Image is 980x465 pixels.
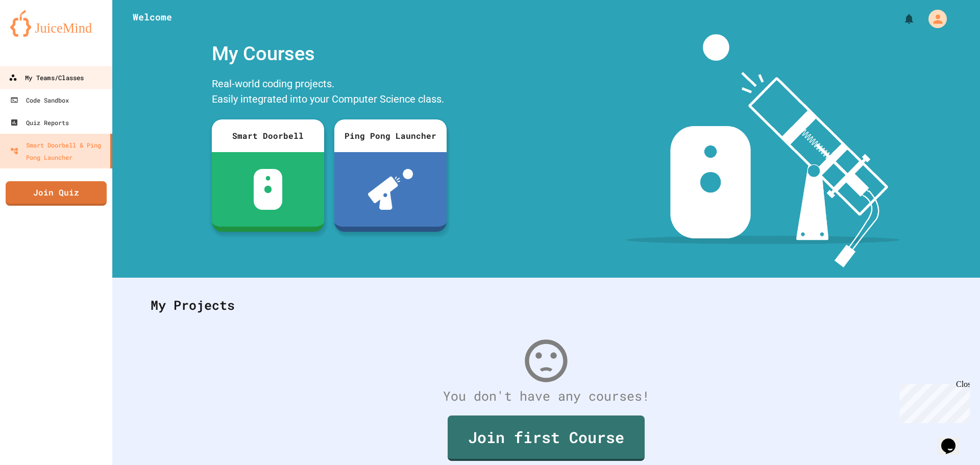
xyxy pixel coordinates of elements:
[207,34,452,74] div: My Courses
[448,415,645,461] a: Join first Course
[10,10,102,37] img: logo-orange.svg
[334,119,447,152] div: Ping Pong Launcher
[10,116,69,129] div: Quiz Reports
[10,139,106,163] div: Smart Doorbell & Ping Pong Launcher
[368,169,413,210] img: ppl-with-ball.png
[895,380,970,423] iframe: chat widget
[9,71,84,84] div: My Teams/Classes
[626,34,900,267] img: banner-image-my-projects.png
[884,10,918,28] div: My Notifications
[918,7,949,31] div: My Account
[212,119,324,152] div: Smart Doorbell
[140,285,952,325] div: My Projects
[4,4,70,65] div: Chat with us now!Close
[207,74,452,112] div: Real-world coding projects. Easily integrated into your Computer Science class.
[937,424,970,455] iframe: chat widget
[254,169,283,210] img: sdb-white.svg
[10,94,69,106] div: Code Sandbox
[140,386,952,406] div: You don't have any courses!
[6,181,107,206] a: Join Quiz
